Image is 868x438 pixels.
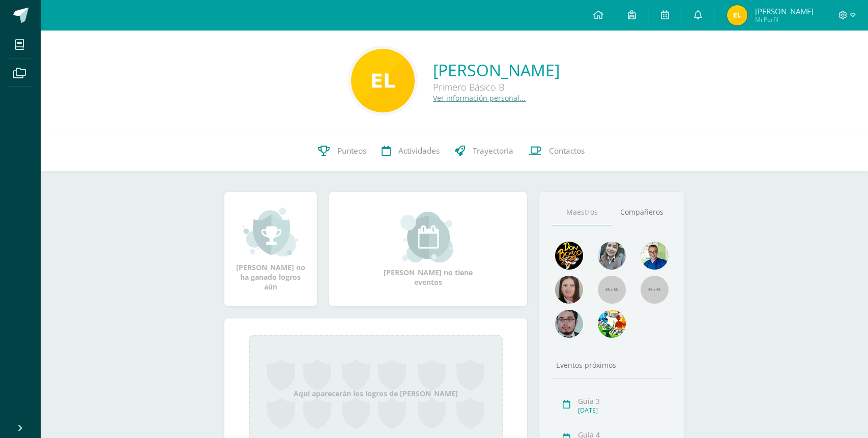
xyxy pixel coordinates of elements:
[235,207,307,291] div: [PERSON_NAME] no ha ganado logros aún
[641,242,669,270] img: 10741f48bcca31577cbcd80b61dad2f3.png
[598,276,626,304] img: 55x55
[433,93,526,103] a: Ver información personal...
[552,199,612,225] a: Maestros
[641,276,669,304] img: 55x55
[400,212,456,262] img: event_small.png
[555,242,583,270] img: 29fc2a48271e3f3676cb2cb292ff2552.png
[243,207,298,257] img: achievement_small.png
[351,49,415,112] img: 3450861748a76b47afb078df33797bb5.png
[552,360,672,370] div: Eventos próximos
[755,15,814,24] span: Mi Perfil
[578,406,669,415] div: [DATE]
[447,131,521,171] a: Trayectoria
[727,5,747,25] img: 5e2cd4cd3dda3d6388df45b6c29225db.png
[555,310,583,338] img: d0e54f245e8330cebada5b5b95708334.png
[473,145,513,156] span: Trayectoria
[374,131,447,171] a: Actividades
[598,242,626,270] img: 45bd7986b8947ad7e5894cbc9b781108.png
[612,199,672,225] a: Compañeros
[310,131,374,171] a: Punteos
[555,276,583,304] img: 67c3d6f6ad1c930a517675cdc903f95f.png
[549,145,585,156] span: Contactos
[598,310,626,338] img: a43eca2235894a1cc1b3d6ce2f11d98a.png
[521,131,592,171] a: Contactos
[755,6,814,16] span: [PERSON_NAME]
[337,145,366,156] span: Punteos
[433,59,560,81] a: [PERSON_NAME]
[433,81,560,93] div: Primero Básico B
[578,396,669,406] div: Guía 3
[377,212,479,287] div: [PERSON_NAME] no tiene eventos
[398,145,440,156] span: Actividades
